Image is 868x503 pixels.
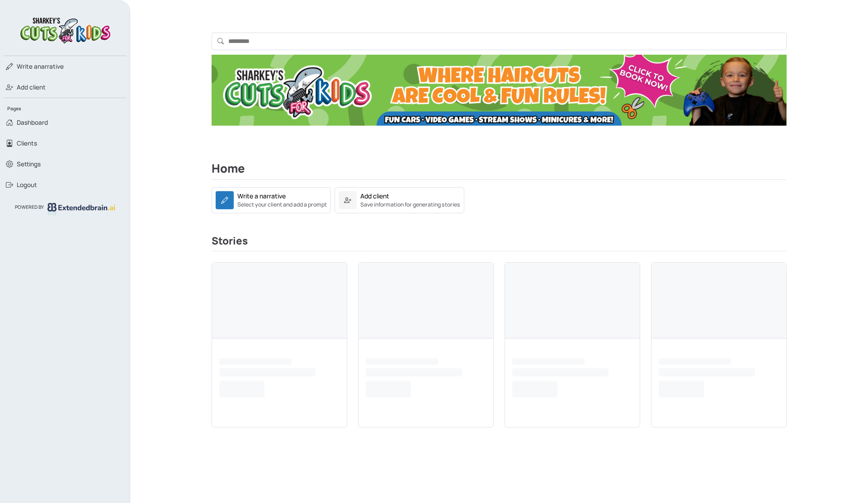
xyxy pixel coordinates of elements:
[335,195,464,204] a: Add clientSave information for generating stories
[237,191,286,201] div: Write a narrative
[47,203,115,215] img: logo
[18,14,113,45] img: logo
[360,201,460,209] small: Save information for generating stories
[212,162,787,180] h2: Home
[335,187,464,213] a: Add clientSave information for generating stories
[17,180,37,189] span: Logout
[17,160,41,169] span: Settings
[17,118,48,127] span: Dashboard
[212,195,331,204] a: Write a narrativeSelect your client and add a prompt
[237,201,327,209] small: Select your client and add a prompt
[17,62,38,71] span: Write a
[17,83,46,92] span: Add client
[212,55,787,126] img: Ad Banner
[212,235,787,251] h3: Stories
[212,187,331,213] a: Write a narrativeSelect your client and add a prompt
[360,191,389,201] div: Add client
[17,62,64,71] span: narrative
[17,139,37,148] span: Clients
